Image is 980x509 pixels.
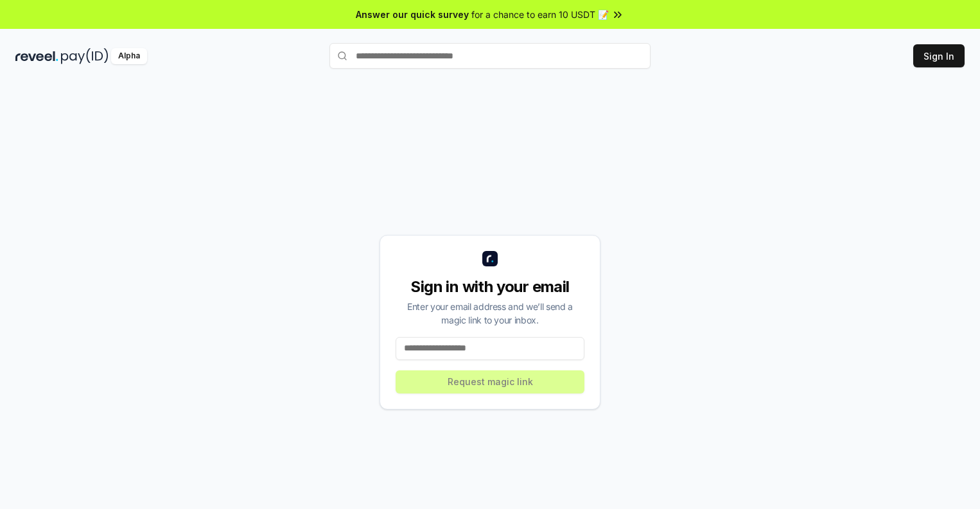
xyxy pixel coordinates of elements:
[111,48,147,64] div: Alpha
[15,48,58,64] img: reveel_dark
[396,300,584,327] div: Enter your email address and we’ll send a magic link to your inbox.
[482,251,498,266] img: logo_small
[396,277,584,297] div: Sign in with your email
[471,8,609,21] span: for a chance to earn 10 USDT 📝
[356,8,469,21] span: Answer our quick survey
[913,44,965,67] button: Sign In
[61,48,109,64] img: pay_id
